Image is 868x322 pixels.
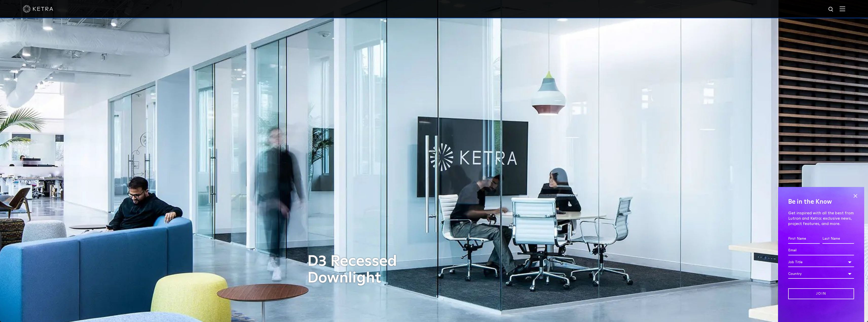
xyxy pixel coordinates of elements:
[788,246,854,255] input: Email
[840,6,845,11] img: Hamburger%20Nav.svg
[822,234,854,244] input: Last Name
[788,211,854,226] p: Get inspired with all the best from Lutron and Ketra: exclusive news, project features, and more.
[788,234,820,244] input: First Name
[788,257,854,267] div: Job Title
[828,6,834,13] img: search icon
[788,197,854,207] h4: Be in the Know
[788,288,854,299] input: Join
[788,269,854,279] div: Country
[307,253,437,287] h1: D3 Recessed Downlight
[23,5,53,13] img: ketra-logo-2019-white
